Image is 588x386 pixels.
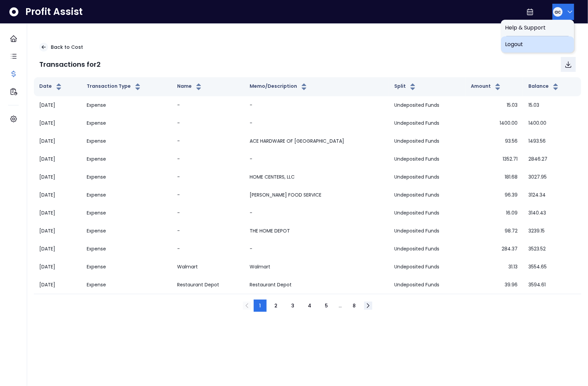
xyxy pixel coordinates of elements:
[364,302,372,310] button: Next
[254,300,266,312] button: 1
[172,114,244,132] td: -
[244,150,389,168] td: -
[34,240,81,258] td: [DATE]
[505,24,570,32] span: Help & Support
[244,96,389,114] td: -
[34,96,81,114] td: [DATE]
[465,276,523,294] td: 39.96
[302,300,317,312] button: 4
[389,114,465,132] td: Undeposited Funds
[244,258,389,276] td: Walmart
[172,150,244,168] td: -
[465,240,523,258] td: 284.37
[172,96,244,114] td: -
[465,96,523,114] td: 15.03
[34,150,81,168] td: [DATE]
[34,204,81,222] td: [DATE]
[465,150,523,168] td: 1352.71
[523,114,581,132] td: 1400.00
[244,186,389,204] td: [PERSON_NAME] FOOD SERVICE
[34,132,81,150] td: [DATE]
[389,222,465,240] td: Undeposited Funds
[389,96,465,114] td: Undeposited Funds
[34,186,81,204] td: [DATE]
[87,83,142,91] button: Transaction Type
[51,44,83,51] p: Back to Cost
[523,240,581,258] td: 3523.52
[250,83,308,91] button: Memo/Description
[177,83,203,91] button: Name
[523,258,581,276] td: 3554.65
[172,168,244,186] td: -
[389,150,465,168] td: Undeposited Funds
[172,222,244,240] td: -
[319,300,333,312] button: 5
[275,302,278,309] span: 2
[81,276,172,294] td: Expense
[389,168,465,186] td: Undeposited Funds
[34,222,81,240] td: [DATE]
[465,222,523,240] td: 98.72
[394,83,417,91] button: Split
[465,114,523,132] td: 1400.00
[244,168,389,186] td: HOME CENTERS, LLC
[528,83,560,91] button: Balance
[465,204,523,222] td: 16.09
[81,240,172,258] td: Expense
[389,186,465,204] td: Undeposited Funds
[244,276,389,294] td: Restaurant Depot
[244,132,389,150] td: ACE HARDWARE OF [GEOGRAPHIC_DATA]
[465,186,523,204] td: 96.39
[523,276,581,294] td: 3594.61
[244,204,389,222] td: -
[347,300,361,312] button: 8
[81,150,172,168] td: Expense
[39,59,101,69] p: Transactions for 2
[465,132,523,150] td: 93.56
[81,204,172,222] td: Expense
[81,222,172,240] td: Expense
[389,276,465,294] td: Undeposited Funds
[523,168,581,186] td: 3027.95
[325,302,328,309] span: 5
[81,168,172,186] td: Expense
[172,240,244,258] td: -
[523,204,581,222] td: 3140.43
[259,302,261,309] span: 1
[81,258,172,276] td: Expense
[81,132,172,150] td: Expense
[244,240,389,258] td: -
[243,302,251,310] button: Previous
[81,96,172,114] td: Expense
[172,186,244,204] td: -
[34,168,81,186] td: [DATE]
[523,150,581,168] td: 2846.27
[244,222,389,240] td: THE HOME DEPOT
[172,132,244,150] td: -
[291,302,294,309] span: 3
[39,83,63,91] button: Date
[81,186,172,204] td: Expense
[339,302,342,309] p: ...
[554,8,561,15] span: ac
[286,300,300,312] button: 3
[269,300,283,312] button: 2
[561,57,576,72] button: Download
[353,302,356,309] span: 8
[523,132,581,150] td: 1493.56
[244,114,389,132] td: -
[465,258,523,276] td: 31.13
[389,204,465,222] td: Undeposited Funds
[523,96,581,114] td: 15.03
[34,276,81,294] td: [DATE]
[523,186,581,204] td: 3124.34
[81,114,172,132] td: Expense
[34,114,81,132] td: [DATE]
[471,83,502,91] button: Amount
[34,258,81,276] td: [DATE]
[25,6,83,18] span: Profit Assist
[172,258,244,276] td: Walmart
[505,40,570,48] span: Logout
[389,240,465,258] td: Undeposited Funds
[389,132,465,150] td: Undeposited Funds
